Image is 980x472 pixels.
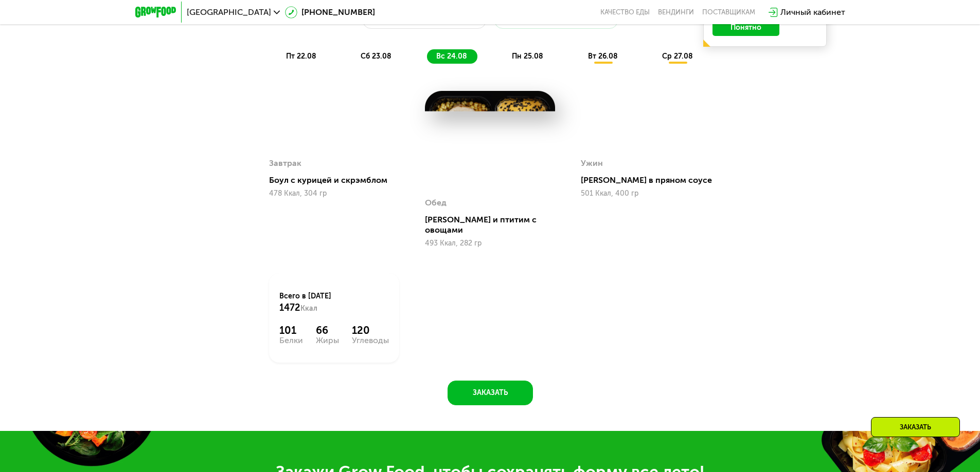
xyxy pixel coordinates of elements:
[286,52,316,61] span: пт 22.08
[448,381,533,405] button: Заказать
[425,215,563,235] div: [PERSON_NAME] и птитим с овощами
[269,234,399,242] div: 478 Ккал, 304 гр
[581,217,719,228] div: [PERSON_NAME] в пряном соусе
[702,8,755,16] div: поставщикам
[581,232,711,240] div: 501 Ккал, 400 гр
[279,291,389,314] div: Всего в [DATE]
[425,239,555,248] div: 493 Ккал, 282 гр
[269,220,407,230] div: Боул с курицей и скрэмблом
[316,336,339,345] div: Жиры
[279,302,300,313] span: 1472
[871,417,960,437] div: Заказать
[352,336,389,345] div: Углеводы
[712,20,779,36] button: Понятно
[279,324,303,336] div: 101
[269,200,301,216] div: Завтрак
[780,6,845,18] div: Личный кабинет
[285,6,375,18] a: [PHONE_NUMBER]
[512,52,543,61] span: пн 25.08
[658,8,694,16] a: Вендинги
[425,195,447,211] div: Обед
[316,324,339,336] div: 66
[300,304,317,313] span: Ккал
[662,52,693,61] span: ср 27.08
[187,8,271,16] span: [GEOGRAPHIC_DATA]
[352,324,389,336] div: 120
[279,336,303,345] div: Белки
[361,52,391,61] span: сб 23.08
[588,52,618,61] span: вт 26.08
[436,52,467,61] span: вс 24.08
[581,198,603,213] div: Ужин
[600,8,650,16] a: Качество еды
